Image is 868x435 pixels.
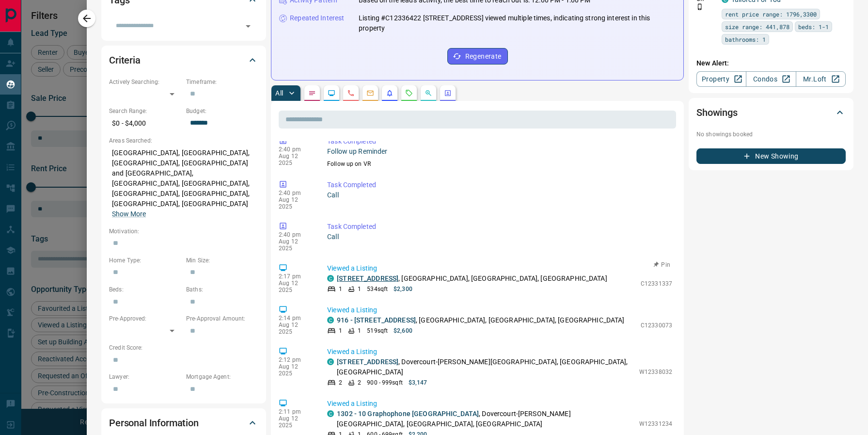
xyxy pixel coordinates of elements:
[109,115,181,131] p: $0 - $4,000
[109,107,181,115] p: Search Range:
[279,238,313,252] p: Aug 12 2025
[328,89,335,97] svg: Lead Browsing Activity
[339,326,342,335] p: 1
[337,315,624,325] p: , [GEOGRAPHIC_DATA], [GEOGRAPHIC_DATA], [GEOGRAPHIC_DATA]
[308,89,316,97] svg: Notes
[109,285,181,294] p: Beds:
[279,356,313,363] p: 2:12 pm
[725,22,789,32] span: size range: 441,878
[327,136,672,146] p: Task Completed
[425,89,432,97] svg: Opportunities
[394,285,412,293] p: $2,300
[337,274,398,282] a: [STREET_ADDRESS]
[109,52,141,68] h2: Criteria
[366,89,374,97] svg: Emails
[359,13,676,33] p: Listing #C12336422 [STREET_ADDRESS] viewed multiple times, indicating strong interest in this pro...
[337,358,398,366] a: [STREET_ADDRESS]
[327,180,672,190] p: Task Completed
[367,378,402,387] p: 900 - 999 sqft
[337,409,634,429] p: , Dovercourt-[PERSON_NAME][GEOGRAPHIC_DATA], [GEOGRAPHIC_DATA], [GEOGRAPHIC_DATA]
[186,372,258,381] p: Mortgage Agent:
[339,378,342,387] p: 2
[327,232,672,242] p: Call
[641,321,672,330] p: C12330073
[358,378,361,387] p: 2
[109,256,181,265] p: Home Type:
[109,372,181,381] p: Lawyer:
[279,153,313,166] p: Aug 12 2025
[641,279,672,288] p: C12331337
[696,3,703,10] svg: Push Notification Only
[327,190,672,200] p: Call
[327,305,672,315] p: Viewed a Listing
[186,78,258,86] p: Timeframe:
[109,314,181,323] p: Pre-Approved:
[696,71,746,87] a: Property
[327,275,334,282] div: condos.ca
[696,148,846,164] button: New Showing
[367,285,388,293] p: 534 sqft
[696,101,846,124] div: Showings
[405,89,413,97] svg: Requests
[696,105,738,120] h2: Showings
[327,263,672,274] p: Viewed a Listing
[447,48,508,64] button: Regenerate
[798,22,829,32] span: beds: 1-1
[186,107,258,115] p: Budget:
[725,9,817,19] span: rent price range: 1796,3300
[327,317,334,323] div: condos.ca
[279,190,313,196] p: 2:40 pm
[337,316,416,324] a: 916 - [STREET_ADDRESS]
[109,136,258,145] p: Areas Searched:
[279,415,313,429] p: Aug 12 2025
[639,368,672,376] p: W12338032
[109,78,181,86] p: Actively Searching:
[339,285,342,293] p: 1
[279,322,313,335] p: Aug 12 2025
[186,285,258,294] p: Baths:
[327,222,672,232] p: Task Completed
[241,19,255,33] button: Open
[279,315,313,322] p: 2:14 pm
[327,410,334,417] div: condos.ca
[327,347,672,357] p: Viewed a Listing
[746,71,796,87] a: Condos
[337,410,479,418] a: 1302 - 10 Graphophone [GEOGRAPHIC_DATA]
[327,146,672,157] p: Follow up Reminder
[386,89,394,97] svg: Listing Alerts
[275,90,283,97] p: All
[279,408,313,415] p: 2:11 pm
[279,363,313,377] p: Aug 12 2025
[358,326,361,335] p: 1
[358,285,361,293] p: 1
[279,273,313,280] p: 2:17 pm
[367,326,388,335] p: 519 sqft
[337,357,634,377] p: , Dovercourt-[PERSON_NAME][GEOGRAPHIC_DATA], [GEOGRAPHIC_DATA], [GEOGRAPHIC_DATA]
[109,411,258,435] div: Personal Information
[109,227,258,236] p: Motivation:
[109,145,258,222] p: [GEOGRAPHIC_DATA], [GEOGRAPHIC_DATA], [GEOGRAPHIC_DATA], [GEOGRAPHIC_DATA] and [GEOGRAPHIC_DATA],...
[112,209,146,219] button: Show More
[279,146,313,153] p: 2:40 pm
[347,89,355,97] svg: Calls
[394,326,412,335] p: $2,600
[648,260,676,269] button: Pin
[279,231,313,238] p: 2:40 pm
[796,71,846,87] a: Mr.Loft
[279,280,313,293] p: Aug 12 2025
[327,358,334,365] div: condos.ca
[109,343,258,352] p: Credit Score:
[409,378,427,387] p: $3,147
[725,34,766,44] span: bathrooms: 1
[186,256,258,265] p: Min Size:
[639,419,672,428] p: W12331234
[696,58,846,68] p: New Alert:
[186,314,258,323] p: Pre-Approval Amount:
[327,399,672,409] p: Viewed a Listing
[290,13,344,23] p: Repeated Interest
[109,48,258,72] div: Criteria
[279,196,313,210] p: Aug 12 2025
[444,89,452,97] svg: Agent Actions
[337,274,607,284] p: , [GEOGRAPHIC_DATA], [GEOGRAPHIC_DATA], [GEOGRAPHIC_DATA]
[327,160,672,168] p: Follow up on VR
